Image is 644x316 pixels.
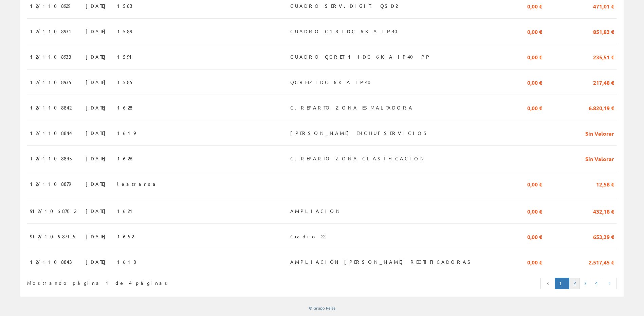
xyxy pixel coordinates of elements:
[117,76,134,88] span: 1585
[589,102,614,113] span: 6.820,19 €
[30,231,77,242] span: 912/1068715
[585,127,614,139] span: Sin Valorar
[527,178,542,190] span: 0,00 €
[602,278,617,289] a: Página siguiente
[30,153,73,164] span: 12/1108845
[86,205,109,217] span: [DATE]
[290,256,474,268] span: AMPLIACIÓN [PERSON_NAME] RECTIFICADORAS
[86,51,109,62] span: [DATE]
[117,153,134,164] span: 1626
[591,278,602,289] a: 4
[527,102,542,113] span: 0,00 €
[117,205,135,217] span: 1621
[593,51,614,62] span: 235,51 €
[589,256,614,268] span: 2.517,45 €
[527,256,542,268] span: 0,00 €
[86,153,109,164] span: [DATE]
[30,76,73,88] span: 12/1108935
[86,127,109,139] span: [DATE]
[290,25,402,37] span: CUADRO C18 IDC 6KA IP40
[30,102,71,113] span: 12/1108842
[527,25,542,37] span: 0,00 €
[290,153,426,164] span: C.REPARTO ZONA CLASIFICACION
[117,51,135,62] span: 1591
[290,102,413,113] span: C.REPARTO ZONA ESMALTADORA
[290,51,431,62] span: CUADRO QCRET 1 IDC 6KA IP40 PP
[593,231,614,242] span: 653,39 €
[527,205,542,217] span: 0,00 €
[117,127,135,139] span: 1619
[593,205,614,217] span: 432,18 €
[117,231,134,242] span: 1652
[555,278,569,289] a: Página actual
[290,205,342,217] span: AMPLIACION
[86,178,109,190] span: [DATE]
[527,231,542,242] span: 0,00 €
[30,256,72,268] span: 12/1108843
[30,205,76,217] span: 912/1068702
[579,278,591,289] a: 3
[290,76,375,88] span: QCRET2 IDC 6KA IP40
[527,51,542,62] span: 0,00 €
[86,231,109,242] span: [DATE]
[86,76,109,88] span: [DATE]
[585,153,614,164] span: Sin Valorar
[30,51,71,62] span: 12/1108933
[117,102,132,113] span: 1628
[527,76,542,88] span: 0,00 €
[30,25,74,37] span: 12/1108931
[20,305,624,311] div: © Grupo Peisa
[569,278,580,289] a: 2
[86,25,109,37] span: [DATE]
[593,25,614,37] span: 851,83 €
[30,178,71,190] span: 12/1108879
[593,76,614,88] span: 217,48 €
[290,127,430,139] span: [PERSON_NAME] ENCHUF SERVICIOS
[86,102,109,113] span: [DATE]
[86,256,109,268] span: [DATE]
[290,231,325,242] span: Cuadro 22
[540,278,555,289] a: Página anterior
[117,178,158,190] span: leatransa
[117,256,136,268] span: 1618
[30,127,72,139] span: 12/1108844
[117,25,132,37] span: 1589
[596,178,614,190] span: 12,58 €
[27,277,267,287] div: Mostrando página 1 de 4 páginas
